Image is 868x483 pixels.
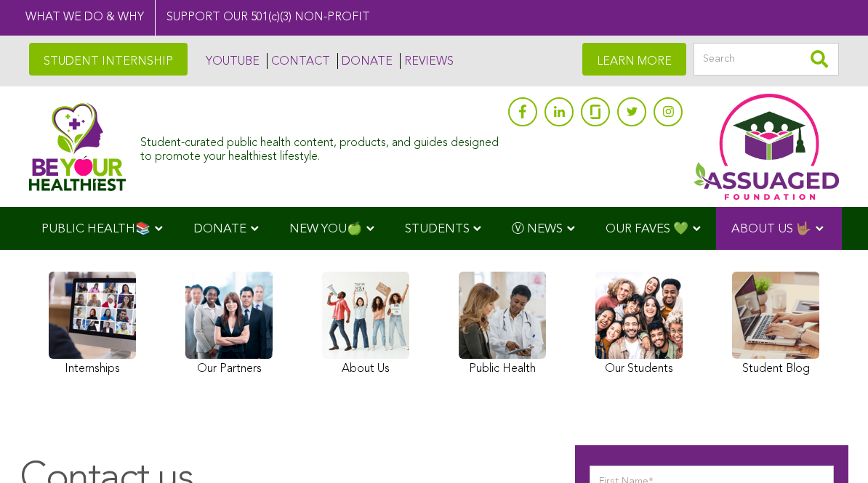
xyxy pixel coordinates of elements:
[590,105,600,119] img: glassdoor
[289,223,362,235] span: NEW YOU🍏
[606,223,688,235] span: OUR FAVES 💚
[29,102,126,191] img: Assuaged
[405,223,470,235] span: STUDENTS
[512,223,563,235] span: Ⓥ NEWS
[267,53,330,69] a: CONTACT
[193,223,246,235] span: DONATE
[731,223,811,235] span: ABOUT US 🤟🏽
[29,43,188,76] a: STUDENT INTERNSHIP
[202,53,260,69] a: YOUTUBE
[582,43,686,76] a: LEARN MORE
[140,129,501,164] div: Student-curated public health content, products, and guides designed to promote your healthiest l...
[20,207,848,250] div: Navigation Menu
[337,53,393,69] a: DONATE
[694,43,839,76] input: Search
[694,94,839,200] img: Assuaged App
[400,53,454,69] a: REVIEWS
[41,223,150,235] span: PUBLIC HEALTH📚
